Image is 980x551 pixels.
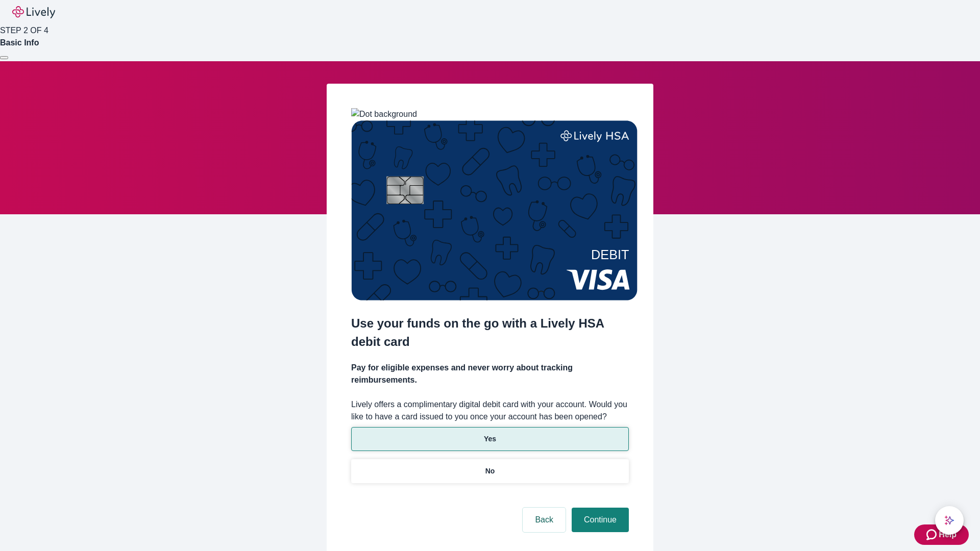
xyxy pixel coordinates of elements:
[351,314,629,351] h2: Use your funds on the go with a Lively HSA debit card
[12,6,55,18] img: Lively
[484,434,496,444] p: Yes
[944,515,954,525] svg: Lively AI Assistant
[939,529,957,541] span: Help
[572,508,629,532] button: Continue
[351,362,629,386] h4: Pay for eligible expenses and never worry about tracking reimbursements.
[351,427,629,451] button: Yes
[351,459,629,483] button: No
[926,529,939,541] svg: Zendesk support icon
[935,506,964,535] button: chat
[351,398,629,423] label: Lively offers a complimentary digital debit card with your account. Would you like to have a card...
[485,466,495,477] p: No
[914,524,969,545] button: Zendesk support iconHelp
[351,120,638,300] img: Debit card
[523,508,566,532] button: Back
[351,108,417,120] img: Dot background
